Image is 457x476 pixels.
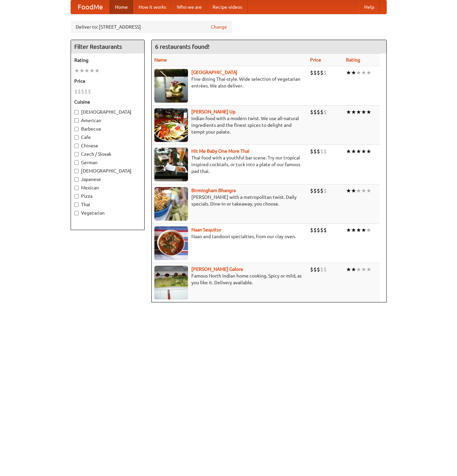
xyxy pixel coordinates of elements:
label: [DEMOGRAPHIC_DATA] [74,109,141,115]
img: currygalore.jpg [154,266,188,299]
label: Mexican [74,184,141,191]
input: [DEMOGRAPHIC_DATA] [74,110,79,114]
a: How it works [133,0,172,14]
li: $ [310,69,313,76]
a: Price [310,57,321,63]
li: ★ [361,108,366,116]
li: ★ [346,69,351,76]
div: Deliver to: [STREET_ADDRESS] [71,21,232,33]
li: $ [320,148,323,155]
img: naansequitur.jpg [154,226,188,260]
a: [PERSON_NAME] Up [191,109,235,114]
li: $ [320,108,323,116]
a: [PERSON_NAME] Galore [191,266,243,272]
li: ★ [351,266,356,273]
h5: Cuisine [74,99,141,105]
li: ★ [94,67,100,74]
li: $ [317,187,320,194]
li: ★ [366,108,371,116]
li: ★ [361,187,366,194]
li: $ [323,187,327,194]
li: ★ [351,187,356,194]
li: ★ [346,187,351,194]
label: German [74,159,141,166]
li: $ [317,266,320,273]
li: $ [310,226,313,234]
p: Famous North Indian home cooking. Spicy or mild, as you like it. Delivery available. [154,272,305,286]
li: $ [88,88,91,95]
li: ★ [366,148,371,155]
li: $ [313,148,317,155]
li: ★ [74,67,79,74]
li: ★ [356,226,361,234]
label: Czech / Slovak [74,151,141,157]
ng-pluralize: 6 restaurants found! [155,43,210,50]
li: ★ [351,226,356,234]
p: Indian food with a modern twist. We use all-natural ingredients and the finest spices to delight ... [154,115,305,135]
h5: Rating [74,57,141,64]
input: Cafe [74,135,79,140]
input: Pizza [74,194,79,198]
p: Fine dining Thai-style. Wide selection of vegetarian entrées. We also deliver. [154,76,305,89]
li: $ [313,187,317,194]
li: ★ [89,67,94,74]
li: ★ [351,108,356,116]
a: Naan Sequitur [191,227,221,232]
input: German [74,160,79,165]
li: $ [320,266,323,273]
label: Pizza [74,193,141,199]
input: Vegetarian [74,211,79,215]
li: $ [78,88,81,95]
li: $ [313,266,317,273]
li: ★ [351,69,356,76]
input: Barbecue [74,127,79,131]
li: $ [320,226,323,234]
a: [GEOGRAPHIC_DATA] [191,70,237,75]
h4: Filter Restaurants [71,40,144,53]
li: $ [317,108,320,116]
li: $ [310,266,313,273]
a: Who we are [172,0,207,14]
li: $ [317,69,320,76]
a: Hit Me Baby One More Thai [191,148,250,154]
li: $ [323,108,327,116]
img: satay.jpg [154,69,188,103]
img: babythai.jpg [154,148,188,181]
li: ★ [346,148,351,155]
label: American [74,117,141,124]
li: ★ [356,69,361,76]
li: ★ [351,148,356,155]
li: ★ [356,187,361,194]
li: ★ [366,69,371,76]
a: Change [211,24,227,30]
li: $ [313,69,317,76]
label: Japanese [74,176,141,183]
li: $ [323,148,327,155]
li: ★ [84,67,89,74]
img: curryup.jpg [154,108,188,142]
input: Chinese [74,144,79,148]
h5: Price [74,78,141,84]
li: $ [320,187,323,194]
input: Japanese [74,177,79,182]
li: ★ [79,67,84,74]
li: ★ [356,266,361,273]
a: Rating [346,57,360,63]
p: Thai food with a youthful bar scene. Try our tropical inspired cocktails, or tuck into a plate of... [154,154,305,175]
li: $ [74,88,78,95]
p: Naan and tandoori specialties, from our clay oven. [154,233,305,240]
a: FoodMe [71,0,110,14]
li: ★ [361,148,366,155]
b: Birmingham Bhangra [191,188,236,193]
label: [DEMOGRAPHIC_DATA] [74,168,141,174]
li: $ [313,226,317,234]
a: Recipe videos [207,0,247,14]
li: ★ [361,266,366,273]
input: Czech / Slovak [74,152,79,156]
li: $ [310,148,313,155]
input: Mexican [74,186,79,190]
